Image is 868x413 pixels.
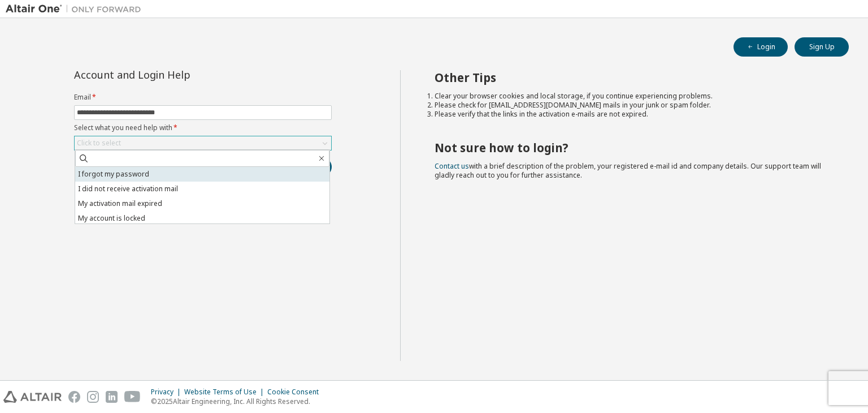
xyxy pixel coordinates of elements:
[435,110,829,119] li: Please verify that the links in the activation e-mails are not expired.
[435,92,829,101] li: Clear your browser cookies and local storage, if you continue experiencing problems.
[77,139,121,148] div: Click to select
[734,37,788,57] button: Login
[87,391,99,403] img: instagram.svg
[6,3,147,15] img: Altair One
[74,123,332,132] label: Select what you need help with
[151,388,184,397] div: Privacy
[435,161,469,171] a: Contact us
[184,388,267,397] div: Website Terms of Use
[3,391,62,403] img: altair_logo.svg
[435,161,821,180] span: with a brief description of the problem, your registered e-mail id and company details. Our suppo...
[124,391,141,403] img: youtube.svg
[75,167,329,182] li: I forgot my password
[435,70,829,85] h2: Other Tips
[435,140,829,155] h2: Not sure how to login?
[75,136,331,150] div: Click to select
[795,37,849,57] button: Sign Up
[74,93,332,102] label: Email
[106,391,118,403] img: linkedin.svg
[267,388,325,397] div: Cookie Consent
[74,70,280,79] div: Account and Login Help
[435,101,829,110] li: Please check for [EMAIL_ADDRESS][DOMAIN_NAME] mails in your junk or spam folder.
[68,391,80,403] img: facebook.svg
[151,397,325,406] p: © 2025 Altair Engineering, Inc. All Rights Reserved.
